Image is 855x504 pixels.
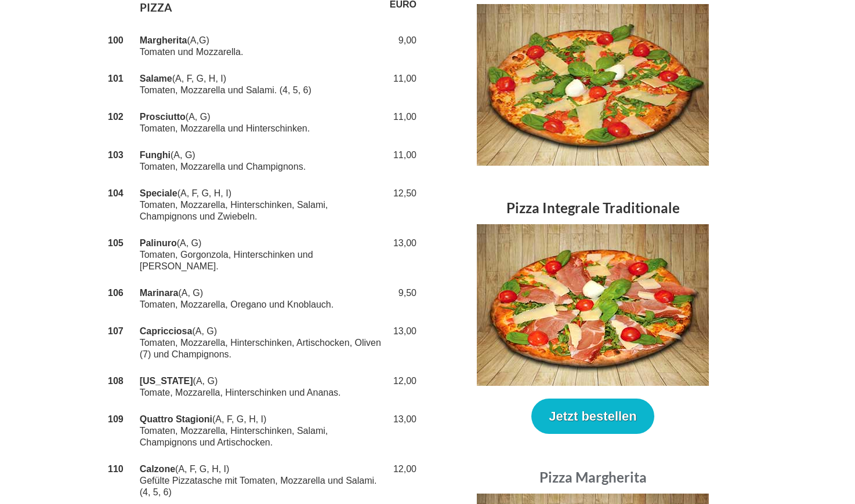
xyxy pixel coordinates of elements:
[387,104,419,142] td: 11,00
[137,318,387,368] td: (A, G) Tomaten, Mozzarella, Hinterschinken, Artischocken, Oliven (7) und Champignons.
[140,112,186,122] strong: Prosciutto
[140,150,171,160] strong: Funghi
[387,65,419,104] td: 11,00
[108,188,124,198] strong: 104
[387,180,419,230] td: 12,50
[140,414,212,424] strong: Quattro Stagioni
[387,280,419,318] td: 9,50
[140,35,187,45] strong: Margherita
[108,112,124,122] strong: 102
[108,376,124,386] strong: 108
[140,238,177,248] strong: Palinuro
[387,318,419,368] td: 13,00
[140,326,193,336] strong: Capricciosa
[108,414,124,424] strong: 109
[108,288,124,298] strong: 106
[531,399,654,434] button: Jetzt bestellen
[140,74,172,83] strong: Salame
[108,326,124,336] strong: 107
[140,464,175,474] strong: Calzone
[477,4,709,166] img: Speisekarte - Pizza Integrale Rustica
[539,469,647,485] a: Pizza Margherita
[137,280,387,318] td: (A, G) Tomaten, Mozzarella, Oregano und Knoblauch.
[137,180,387,230] td: (A, F, G, H, I) Tomaten, Mozzarella, Hinterschinken, Salami, Champignons und Zwiebeln.
[387,27,419,65] td: 9,00
[137,406,387,456] td: (A, F, G, H, I) Tomaten, Mozzarella, Hinterschinken, Salami, Champignons und Artischocken.
[436,195,749,224] h3: Pizza Integrale Traditionale
[108,74,124,83] strong: 101
[387,142,419,180] td: 11,00
[137,230,387,280] td: (A, G) Tomaten, Gorgonzola, Hinterschinken und [PERSON_NAME].
[108,150,124,160] strong: 103
[387,368,419,406] td: 12,00
[477,224,709,386] img: Speisekarte - Pizza Integrale Traditionale
[387,406,419,456] td: 13,00
[137,65,387,104] td: (A, F, G, H, I) Tomaten, Mozzarella und Salami. (4, 5, 6)
[140,288,179,298] strong: Marinara
[137,27,387,65] td: (A,G) Tomaten und Mozzarella.
[137,104,387,142] td: (A, G) Tomaten, Mozzarella und Hinterschinken.
[137,142,387,180] td: (A, G) Tomaten, Mozzarella und Champignons.
[108,238,124,248] strong: 105
[108,464,124,474] strong: 110
[140,376,193,386] strong: [US_STATE]
[137,368,387,406] td: (A, G) Tomate, Mozzarella, Hinterschinken und Ananas.
[387,230,419,280] td: 13,00
[108,35,124,45] strong: 100
[140,188,177,198] strong: Speciale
